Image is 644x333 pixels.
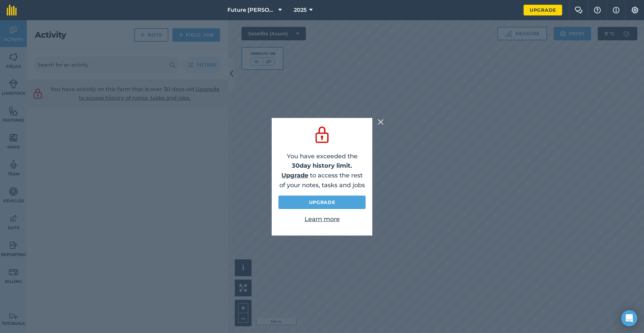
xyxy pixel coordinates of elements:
[7,5,17,15] img: fieldmargin Logo
[281,172,308,179] a: Upgrade
[294,6,307,14] span: 2025
[305,215,340,223] a: Learn more
[278,171,366,190] p: to access the rest of your notes, tasks and jobs
[593,7,601,13] img: A question mark icon
[278,152,366,171] p: You have exceeded the
[378,118,384,126] img: svg+xml;base64,PHN2ZyB4bWxucz0iaHR0cDovL3d3dy53My5vcmcvMjAwMC9zdmciIHdpZHRoPSIyMiIgaGVpZ2h0PSIzMC...
[227,6,276,14] span: Future [PERSON_NAME]'s Run
[278,196,366,209] a: Upgrade
[621,310,637,326] div: Open Intercom Messenger
[313,125,331,145] img: svg+xml;base64,PD94bWwgdmVyc2lvbj0iMS4wIiBlbmNvZGluZz0idXRmLTgiPz4KPCEtLSBHZW5lcmF0b3I6IEFkb2JlIE...
[631,7,639,13] img: A cog icon
[613,6,620,14] img: svg+xml;base64,PHN2ZyB4bWxucz0iaHR0cDovL3d3dy53My5vcmcvMjAwMC9zdmciIHdpZHRoPSIxNyIgaGVpZ2h0PSIxNy...
[524,5,562,15] a: Upgrade
[575,7,583,13] img: Two speech bubbles overlapping with the left bubble in the forefront
[292,162,352,169] strong: 30 day history limit.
